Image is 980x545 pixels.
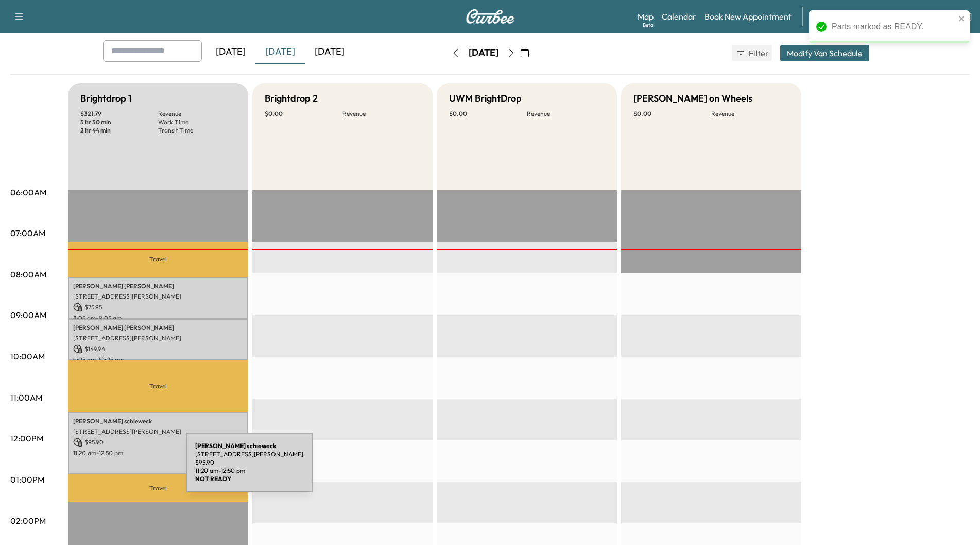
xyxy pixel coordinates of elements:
img: Curbee Logo [466,9,515,24]
p: Travel [68,242,248,277]
a: MapBeta [638,10,654,23]
p: 09:00AM [10,309,46,321]
a: Book New Appointment [704,10,792,23]
button: close [958,14,966,23]
p: Travel [68,360,248,412]
p: 01:00PM [10,473,44,486]
p: 06:00AM [10,186,46,199]
p: 11:00AM [10,391,42,404]
div: [DATE] [255,40,305,64]
p: 07:00AM [10,227,45,239]
p: [STREET_ADDRESS][PERSON_NAME] [73,292,243,301]
div: Parts marked as READY. [832,21,955,33]
h5: [PERSON_NAME] on Wheels [633,91,752,106]
p: Revenue [711,110,789,118]
p: 10:00AM [10,350,45,362]
b: NOT READY [195,475,231,483]
p: Work Time [158,118,236,126]
p: $ 95.90 [73,438,243,447]
p: $ 0.00 [265,110,342,118]
p: [PERSON_NAME] schieweck [73,417,243,425]
p: 12:00PM [10,432,43,444]
p: 11:20 am - 12:50 pm [195,467,303,475]
p: [PERSON_NAME] [PERSON_NAME] [73,324,243,332]
button: Filter [732,45,772,61]
p: $ 95.90 [195,458,303,467]
p: 2 hr 44 min [80,126,158,135]
p: Travel [68,474,248,501]
div: Beta [643,21,654,29]
p: 02:00PM [10,515,46,527]
b: [PERSON_NAME] schieweck [195,442,277,450]
p: Revenue [342,110,420,118]
div: [DATE] [206,40,255,64]
p: 08:00AM [10,268,46,280]
p: [STREET_ADDRESS][PERSON_NAME] [195,450,303,458]
div: [DATE] [469,46,498,59]
p: Revenue [158,110,236,118]
p: [STREET_ADDRESS][PERSON_NAME] [73,334,243,342]
a: Calendar [662,10,696,23]
button: Modify Van Schedule [780,45,869,61]
p: 9:05 am - 10:05 am [73,356,243,364]
p: $ 0.00 [449,110,527,118]
p: Transit Time [158,126,236,135]
p: $ 75.95 [73,303,243,312]
p: 8:05 am - 9:05 am [73,314,243,322]
h5: Brightdrop 1 [80,91,132,106]
h5: Brightdrop 2 [265,91,318,106]
span: Filter [749,47,767,59]
p: 3 hr 30 min [80,118,158,126]
p: [PERSON_NAME] [PERSON_NAME] [73,282,243,290]
p: Revenue [527,110,605,118]
p: [STREET_ADDRESS][PERSON_NAME] [73,427,243,436]
h5: UWM BrightDrop [449,91,522,106]
p: $ 0.00 [633,110,711,118]
p: $ 149.94 [73,344,243,354]
p: 11:20 am - 12:50 pm [73,449,243,457]
p: $ 321.79 [80,110,158,118]
div: [DATE] [305,40,354,64]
